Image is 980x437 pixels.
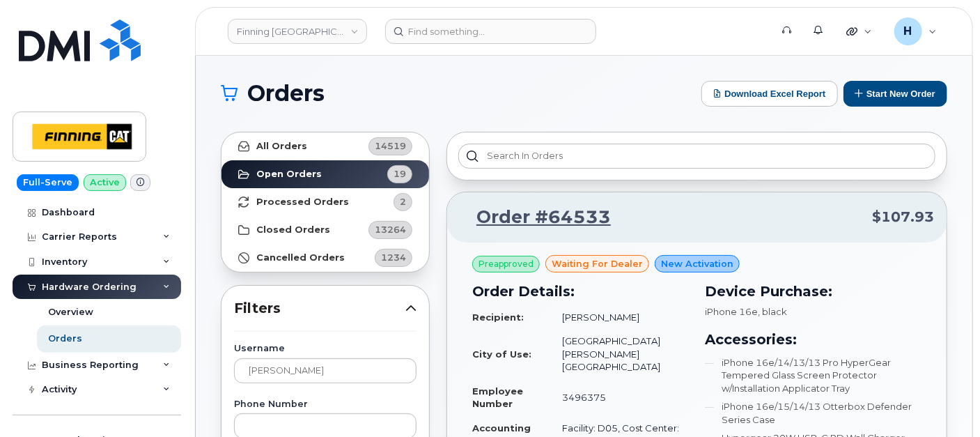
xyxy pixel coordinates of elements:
span: waiting for dealer [552,257,643,270]
h3: Order Details: [472,281,689,302]
strong: Open Orders [256,169,322,180]
span: 13264 [375,223,406,236]
button: Start New Order [843,81,947,107]
span: $107.93 [872,207,934,227]
label: Username [234,344,417,353]
strong: All Orders [256,141,307,152]
a: All Orders14519 [221,132,429,160]
span: Orders [247,83,325,104]
h3: Accessories: [706,329,922,350]
a: Closed Orders13264 [221,216,429,244]
span: Preapproved [479,258,534,270]
span: , black [759,306,788,317]
strong: Employee Number [472,385,523,410]
strong: Cancelled Orders [256,252,345,263]
strong: City of Use: [472,348,531,360]
span: 14519 [375,139,406,153]
a: Order #64533 [460,205,611,230]
a: Processed Orders2 [221,188,429,216]
span: Filters [234,298,405,319]
h3: Device Purchase: [706,281,922,302]
strong: Closed Orders [256,224,330,236]
label: Phone Number [234,400,417,409]
li: iPhone 16e/15/14/13 Otterbox Defender Series Case [706,400,922,426]
input: Search in orders [458,144,935,169]
span: 19 [394,167,406,181]
span: 1234 [381,251,406,264]
td: [PERSON_NAME] [550,305,689,330]
a: Cancelled Orders1234 [221,244,429,272]
li: iPhone 16e/14/13/13 Pro HyperGear Tempered Glass Screen Protector w/Installation Applicator Tray [706,356,922,395]
a: Open Orders19 [221,160,429,188]
td: 3496375 [550,379,689,416]
td: [GEOGRAPHIC_DATA][PERSON_NAME][GEOGRAPHIC_DATA] [550,329,689,379]
span: New Activation [661,257,733,270]
strong: Recipient: [472,312,524,323]
strong: Processed Orders [256,197,349,208]
span: iPhone 16e [706,306,759,317]
button: Download Excel Report [701,81,838,107]
span: 2 [400,195,406,208]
